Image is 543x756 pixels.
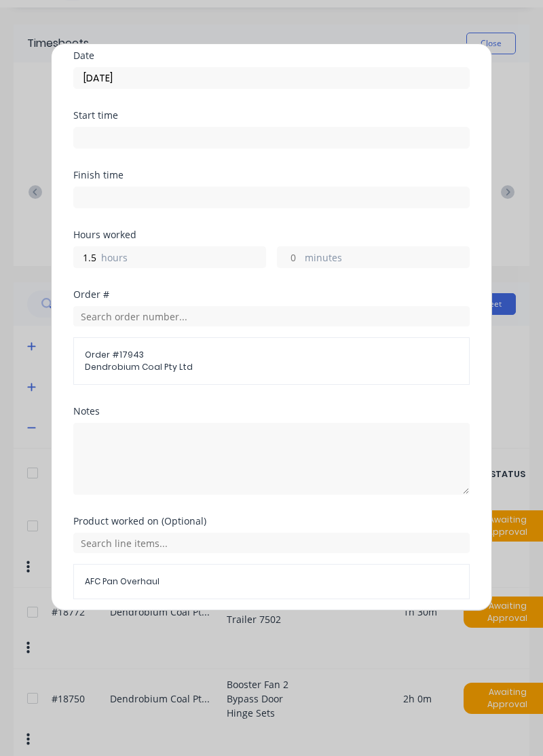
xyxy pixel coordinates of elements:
span: Dendrobium Coal Pty Ltd [85,361,458,373]
label: minutes [305,250,469,267]
div: Order # [73,290,470,299]
div: Notes [73,407,470,416]
div: Hours worked [73,230,470,240]
div: Date [73,51,470,60]
label: hours [101,250,265,267]
span: AFC Pan Overhaul [85,575,458,588]
input: Search order number... [73,306,470,326]
div: Finish time [73,170,470,180]
input: Search line items... [73,533,470,553]
input: 0 [278,247,301,267]
input: 0 [74,247,98,267]
div: Product worked on (Optional) [73,516,470,526]
span: Order # 17943 [85,349,458,361]
div: Start time [73,111,470,120]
